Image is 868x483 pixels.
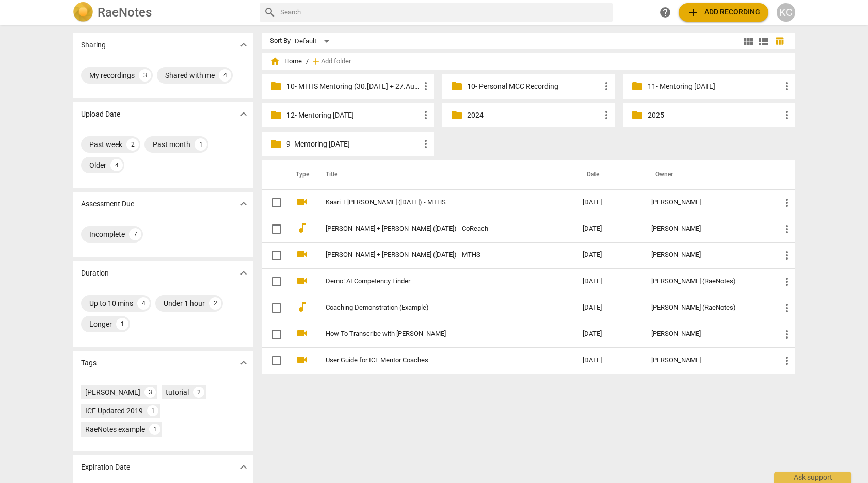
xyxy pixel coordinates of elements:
span: folder [631,80,644,92]
span: more_vert [781,328,793,341]
button: KC [777,3,795,22]
span: more_vert [781,197,793,209]
div: Shared with me [165,70,215,81]
div: Longer [89,319,112,329]
p: 10- MTHS Mentoring (30.Jul + 27.Aug + 24.Sep.2025) [286,81,420,92]
td: [DATE] [574,216,643,242]
div: Older [89,160,106,170]
div: My recordings [89,70,135,81]
span: Home [270,56,302,67]
td: [DATE] [574,347,643,374]
p: 2024 [467,110,600,121]
div: tutorial [166,387,189,397]
td: [DATE] [574,321,643,347]
span: folder [270,80,282,92]
div: [PERSON_NAME] [651,357,764,364]
button: Tile view [741,34,756,49]
p: Tags [81,358,97,368]
div: 2 [126,138,139,151]
span: videocam [296,248,308,261]
div: 1 [149,424,160,435]
td: [DATE] [574,242,643,268]
h2: RaeNotes [98,5,152,20]
span: / [306,58,309,66]
div: 4 [137,297,150,310]
a: Help [656,3,674,22]
span: add [311,56,321,67]
p: Expiration Date [81,462,130,473]
span: videocam [296,353,308,366]
div: 4 [110,159,123,171]
td: [DATE] [574,268,643,295]
p: 2025 [648,110,781,121]
span: home [270,56,280,67]
div: Ask support [774,472,851,483]
div: Sort By [270,37,291,45]
span: expand_more [237,39,250,51]
button: Show more [236,355,251,371]
span: more_vert [781,109,793,121]
div: 3 [144,387,156,398]
div: 1 [195,138,207,151]
span: more_vert [600,109,613,121]
span: expand_more [237,357,250,369]
p: 9- Mentoring Jul.2025 [286,139,420,150]
span: table_chart [775,36,784,46]
span: more_vert [420,109,432,121]
div: Up to 10 mins [89,298,133,309]
div: 2 [209,297,221,310]
button: Show more [236,106,251,122]
div: 3 [139,69,151,82]
span: more_vert [781,355,793,367]
div: 1 [116,318,128,330]
span: audiotrack [296,301,308,313]
span: more_vert [781,223,793,235]
a: User Guide for ICF Mentor Coaches [326,357,545,364]
div: [PERSON_NAME] [651,330,764,338]
span: Add folder [321,58,351,66]
td: [DATE] [574,295,643,321]
span: expand_more [237,198,250,210]
a: Coaching Demonstration (Example) [326,304,545,312]
span: expand_more [237,461,250,473]
span: help [659,6,671,19]
span: audiotrack [296,222,308,234]
div: [PERSON_NAME] [651,251,764,259]
button: Show more [236,37,251,53]
p: Duration [81,268,109,279]
span: more_vert [781,276,793,288]
th: Title [313,160,574,189]
td: [DATE] [574,189,643,216]
button: Show more [236,459,251,475]
span: add [687,6,699,19]
span: more_vert [781,249,793,262]
a: How To Transcribe with [PERSON_NAME] [326,330,545,338]
span: folder [451,109,463,121]
a: Kaari + [PERSON_NAME] ([DATE]) - MTHS [326,199,545,206]
span: folder [270,138,282,150]
a: [PERSON_NAME] + [PERSON_NAME] ([DATE]) - CoReach [326,225,545,233]
div: [PERSON_NAME] [651,199,764,206]
a: [PERSON_NAME] + [PERSON_NAME] ([DATE]) - MTHS [326,251,545,259]
div: ICF Updated 2019 [85,406,143,416]
div: [PERSON_NAME] [85,387,140,397]
img: Logo [73,2,93,23]
button: List view [756,34,771,49]
div: 2 [193,387,204,398]
span: more_vert [781,302,793,314]
button: Show more [236,196,251,212]
div: Default [295,33,333,50]
div: [PERSON_NAME] (RaeNotes) [651,304,764,312]
span: search [264,6,276,19]
p: 12- Mentoring Sep.2025 [286,110,420,121]
span: more_vert [420,80,432,92]
span: view_module [742,35,754,47]
span: videocam [296,327,308,340]
div: Under 1 hour [164,298,205,309]
p: Sharing [81,40,106,51]
p: 10- Personal MCC Recording [467,81,600,92]
button: Show more [236,265,251,281]
span: videocam [296,275,308,287]
th: Date [574,160,643,189]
